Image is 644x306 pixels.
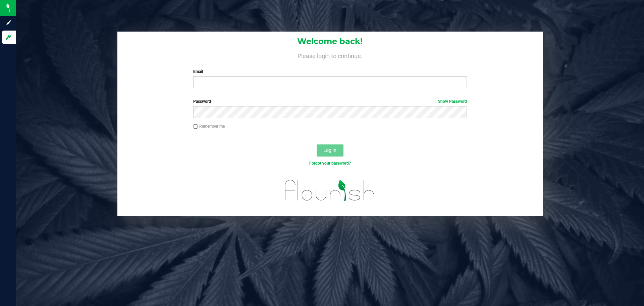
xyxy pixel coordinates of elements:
[277,173,383,208] img: flourish_logo.svg
[193,124,198,129] input: Remember me
[193,123,225,129] label: Remember me
[193,99,211,104] span: Password
[309,161,351,166] a: Forgot your password?
[117,51,543,59] h4: Please login to continue.
[117,37,543,46] h1: Welcome back!
[323,147,336,153] span: Log In
[193,69,467,75] label: Email
[438,99,467,104] a: Show Password
[317,144,343,157] button: Log In
[5,19,12,26] inline-svg: Sign up
[5,34,12,41] inline-svg: Log in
